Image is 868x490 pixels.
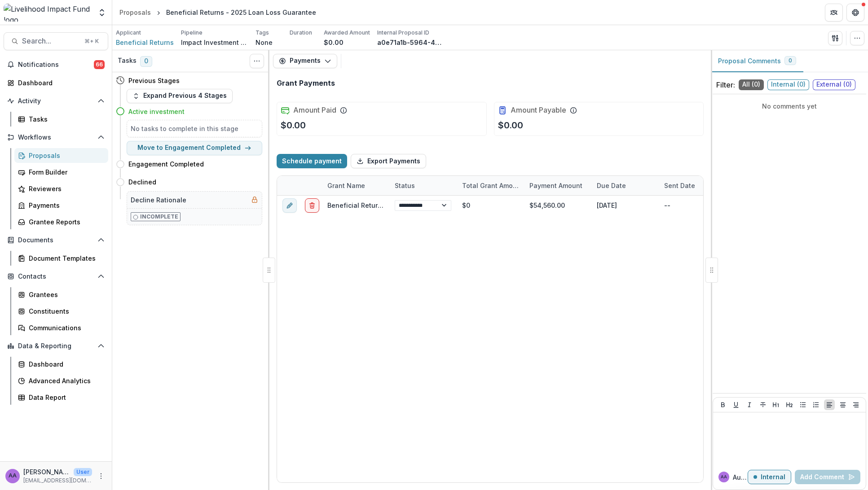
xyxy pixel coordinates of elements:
div: Payment Amount [524,176,591,195]
a: Document Templates [14,251,108,266]
p: Aude A [733,472,748,482]
div: Payments [29,201,101,210]
div: Advanced Analytics [29,376,101,385]
p: Applicant [116,29,141,37]
div: Due Date [591,176,659,195]
p: [EMAIL_ADDRESS][DOMAIN_NAME] [23,477,92,485]
button: Partners [825,4,843,22]
p: [PERSON_NAME] [23,467,70,477]
span: 66 [94,60,105,69]
div: Dashboard [29,359,101,369]
span: All ( 0 ) [739,79,764,90]
button: Bold [718,399,728,410]
div: Grantee Reports [29,217,101,227]
div: Communications [29,323,101,332]
div: Sent Date [659,176,726,195]
p: Internal [761,473,785,481]
p: No comments yet [716,101,863,111]
p: a0e71a1b-5964-4d7d-a395-2cddaa598b15 [377,38,445,47]
a: Dashboard [4,75,108,90]
p: Duration [290,29,312,37]
div: Document Templates [29,254,101,263]
h4: Previous Stages [128,76,180,85]
p: User [74,468,92,476]
span: 0 [140,56,152,67]
div: Aude Anquetil [721,475,727,479]
button: Open Contacts [4,269,108,284]
img: Livelihood Impact Fund logo [4,4,92,22]
p: $0.00 [281,118,306,132]
h2: Amount Paid [293,106,336,114]
div: Proposals [119,8,151,17]
button: Notifications66 [4,57,108,72]
div: Data Report [29,393,101,402]
h2: Amount Payable [511,106,566,114]
button: Italicize [744,399,755,410]
div: $0 [457,196,524,215]
button: Open Activity [4,94,108,108]
a: Data Report [14,390,108,405]
button: Align Center [837,399,848,410]
div: Payment Amount [524,181,588,190]
h5: Decline Rationale [131,195,186,205]
a: Proposals [116,6,154,19]
button: Internal [748,470,791,484]
button: Add Comment [795,470,860,484]
nav: breadcrumb [116,6,320,19]
div: Status [389,176,457,195]
button: Move to Engagement Completed [127,141,262,155]
a: Form Builder [14,165,108,179]
button: More [96,471,106,481]
div: Status [389,181,420,190]
span: Search... [22,37,79,45]
div: Grantees [29,290,101,299]
div: Constituents [29,306,101,316]
p: $0.00 [324,38,344,47]
span: Internal ( 0 ) [767,79,809,90]
div: Tasks [29,114,101,124]
div: [DATE] [591,196,659,215]
button: Align Left [824,399,835,410]
div: Dashboard [18,78,101,87]
button: Open Workflows [4,130,108,144]
p: Filter: [716,79,735,90]
div: Total Grant Amount [457,176,524,195]
div: Due Date [591,181,631,190]
div: Form Builder [29,167,101,177]
button: Open Documents [4,233,108,247]
a: Proposals [14,148,108,163]
span: Activity [18,97,94,105]
button: Export Payments [351,154,426,168]
p: Internal Proposal ID [377,29,429,37]
button: Toggle View Cancelled Tasks [250,54,264,68]
a: Dashboard [14,357,108,372]
h4: Declined [128,177,156,187]
div: $54,560.00 [524,196,591,215]
a: Grantee Reports [14,214,108,229]
div: Aude Anquetil [9,473,17,479]
button: Payments [273,54,337,68]
button: Open entity switcher [96,4,108,22]
span: Notifications [18,61,94,69]
a: Payments [14,198,108,213]
span: Workflows [18,134,94,141]
a: Advanced Analytics [14,373,108,388]
p: None [256,38,273,47]
span: Documents [18,236,94,244]
a: Grantees [14,287,108,302]
h4: Engagement Completed [128,159,204,169]
p: Impact Investment & Riziki Pipeline [181,38,248,47]
h3: Tasks [118,57,137,65]
a: Constituents [14,304,108,319]
a: Beneficial Returns - 2025 Loan Loss Guarantee [327,201,477,209]
button: Open Data & Reporting [4,339,108,353]
div: Sent Date [659,181,701,190]
span: Contacts [18,273,94,280]
button: edit [282,198,297,212]
a: Beneficial Returns [116,38,174,47]
button: Align Right [850,399,861,410]
div: -- [659,196,726,215]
